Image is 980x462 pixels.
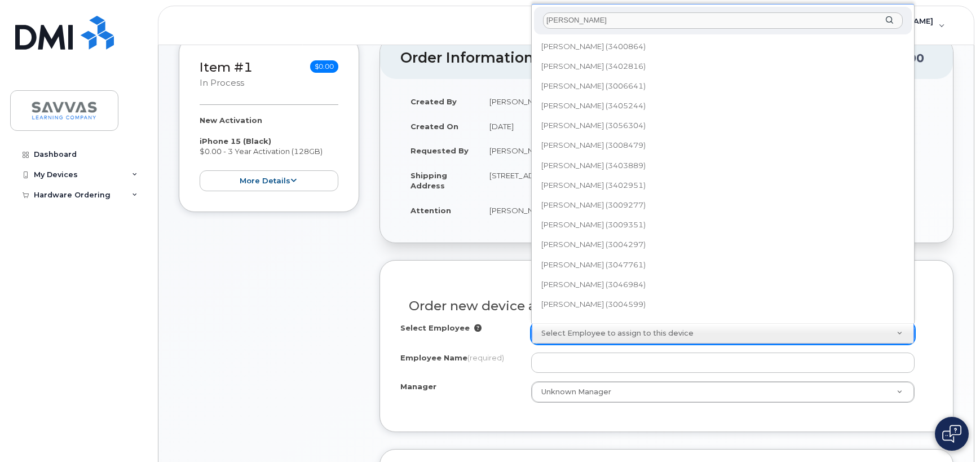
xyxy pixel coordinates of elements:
div: [PERSON_NAME] (3006641) [537,77,908,95]
div: [PERSON_NAME] (3402951) [537,177,908,194]
div: [PERSON_NAME] (3402816) [537,58,908,75]
div: [PERSON_NAME] (3004297) [537,236,908,254]
div: [PERSON_NAME] (3047761) [537,256,908,274]
div: [PERSON_NAME] (3046984) [537,276,908,293]
img: Open chat [942,425,961,443]
div: [PERSON_NAME] (3403889) [537,157,908,174]
div: [PERSON_NAME] (3056304) [537,117,908,135]
div: [PERSON_NAME] (3009277) [537,196,908,214]
div: [PERSON_NAME] (3009351) [537,216,908,234]
div: [PERSON_NAME] (3405244) [537,97,908,115]
div: [PERSON_NAME] (3400864) [537,38,908,55]
div: [PERSON_NAME] (3004599) [537,296,908,313]
div: [PERSON_NAME] (3287525) [537,315,908,333]
div: [PERSON_NAME] (3008479) [537,137,908,155]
